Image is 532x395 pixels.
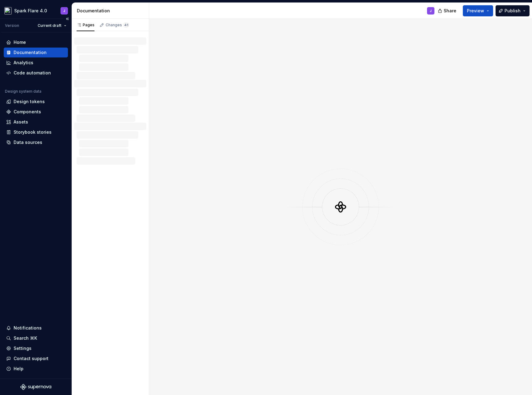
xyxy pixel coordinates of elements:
[467,8,484,14] span: Preview
[14,325,42,331] div: Notifications
[5,23,19,28] div: Version
[435,5,460,16] button: Share
[77,23,94,27] div: Pages
[5,89,41,94] div: Design system data
[14,119,28,125] div: Assets
[4,48,68,57] a: Documentation
[4,137,68,147] a: Data sources
[63,8,65,13] div: J
[14,109,41,115] div: Components
[4,97,68,107] a: Design tokens
[4,333,68,343] button: Search ⌘K
[4,107,68,117] a: Components
[4,127,68,137] a: Storybook stories
[1,4,70,17] button: Spark Flare 4.0J
[4,117,68,127] a: Assets
[505,8,521,14] span: Publish
[63,15,72,23] button: Collapse sidebar
[4,58,68,68] a: Analytics
[496,5,530,16] button: Publish
[14,355,48,362] div: Contact support
[20,384,51,390] svg: Supernova Logo
[444,8,456,14] span: Share
[14,49,47,56] div: Documentation
[14,366,23,372] div: Help
[14,335,37,341] div: Search ⌘K
[430,8,432,13] div: J
[35,21,69,30] button: Current draft
[4,37,68,47] a: Home
[4,7,12,15] img: d6852e8b-7cd7-4438-8c0d-f5a8efe2c281.png
[14,345,31,351] div: Settings
[14,39,26,45] div: Home
[4,354,68,363] button: Contact support
[4,343,68,353] a: Settings
[77,8,146,14] div: Documentation
[463,5,493,16] button: Preview
[123,23,129,27] span: 41
[14,70,51,76] div: Code automation
[38,23,61,28] span: Current draft
[14,8,47,14] div: Spark Flare 4.0
[4,323,68,333] button: Notifications
[14,60,33,66] div: Analytics
[14,99,45,105] div: Design tokens
[14,139,42,145] div: Data sources
[4,68,68,78] a: Code automation
[14,129,52,135] div: Storybook stories
[106,23,129,27] div: Changes
[4,364,68,374] button: Help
